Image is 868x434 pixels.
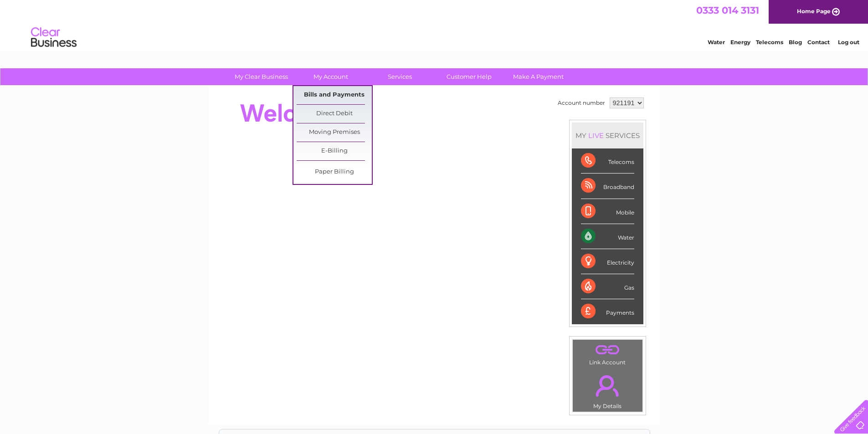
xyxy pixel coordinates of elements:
[581,299,634,324] div: Payments
[362,68,437,85] a: Services
[586,131,606,140] div: LIVE
[297,86,372,104] a: Bills and Payments
[555,95,607,111] td: Account number
[572,123,643,148] div: MY SERVICES
[575,342,640,358] a: .
[696,5,759,16] a: 0333 014 3131
[297,105,372,123] a: Direct Debit
[581,174,634,199] div: Broadband
[297,163,372,181] a: Paper Billing
[297,142,372,160] a: E-Billing
[431,68,507,85] a: Customer Help
[807,39,830,46] a: Contact
[575,370,640,402] a: .
[219,5,650,44] div: Clear Business is a trading name of Verastar Limited (registered in [GEOGRAPHIC_DATA] No. 3667643...
[501,68,576,85] a: Make A Payment
[756,39,783,46] a: Telecoms
[581,249,634,274] div: Electricity
[730,39,750,46] a: Energy
[581,224,634,249] div: Water
[572,368,643,412] td: My Details
[581,148,634,174] div: Telecoms
[31,24,77,51] img: logo.png
[581,274,634,299] div: Gas
[708,39,725,46] a: Water
[293,68,368,85] a: My Account
[572,339,643,368] td: Link Account
[581,199,634,224] div: Mobile
[789,39,802,46] a: Blog
[838,39,859,46] a: Log out
[297,123,372,142] a: Moving Premises
[224,68,299,85] a: My Clear Business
